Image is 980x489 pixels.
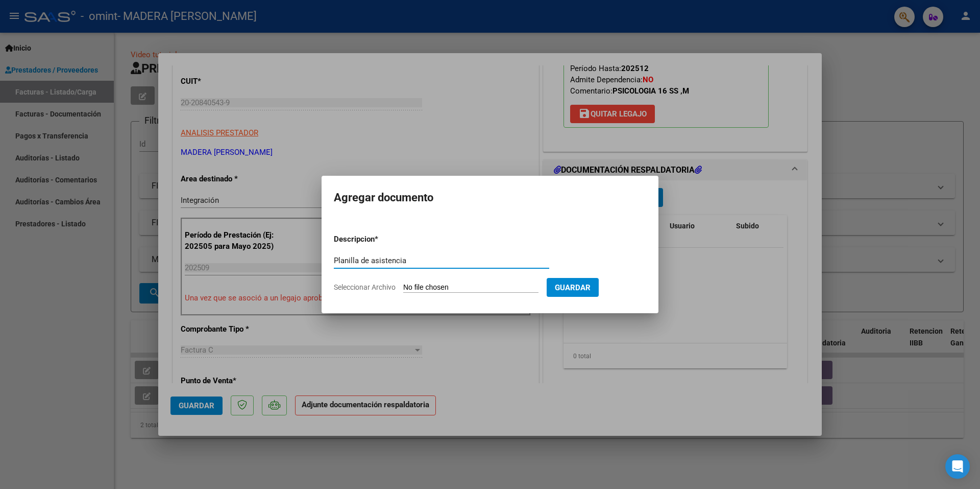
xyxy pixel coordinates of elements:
[334,188,646,207] h2: Agregar documento
[945,454,970,479] div: Open Intercom Messenger
[547,278,599,297] button: Guardar
[334,234,428,245] p: Descripcion
[555,283,591,292] span: Guardar
[334,283,396,291] span: Seleccionar Archivo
